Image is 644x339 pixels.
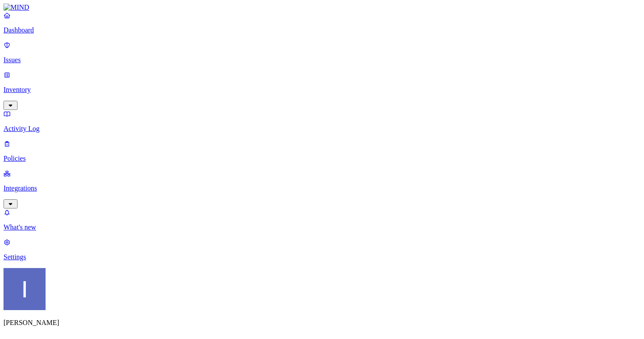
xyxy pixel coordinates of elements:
[4,140,640,162] a: Policies
[4,56,640,64] p: Issues
[4,41,640,64] a: Issues
[4,26,640,34] p: Dashboard
[4,253,640,261] p: Settings
[4,11,640,34] a: Dashboard
[4,71,640,109] a: Inventory
[4,86,640,94] p: Inventory
[4,268,46,310] img: Itai Schwartz
[4,169,640,207] a: Integrations
[4,223,640,231] p: What's new
[4,125,640,133] p: Activity Log
[4,155,640,162] p: Policies
[4,319,640,327] p: [PERSON_NAME]
[4,4,29,11] img: MIND
[4,110,640,133] a: Activity Log
[4,184,640,192] p: Integrations
[4,238,640,261] a: Settings
[4,4,640,11] a: MIND
[4,208,640,231] a: What's new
